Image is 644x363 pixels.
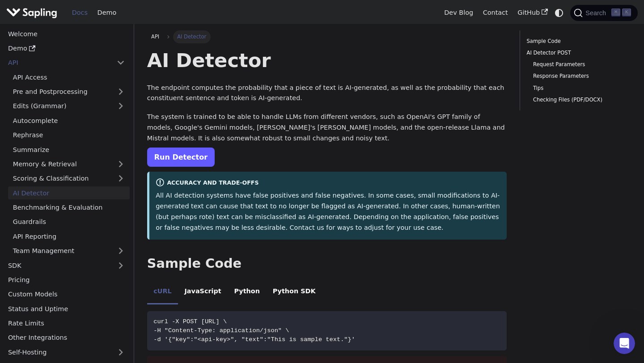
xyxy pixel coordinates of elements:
[3,274,130,287] a: Pricing
[3,56,112,69] a: API
[8,215,130,228] a: Guardrails
[228,280,266,305] li: Python
[8,172,130,185] a: Scoring & Classification
[583,9,611,17] span: Search
[3,288,130,301] a: Custom Models
[8,100,130,113] a: Edits (Grammar)
[8,158,130,171] a: Memory & Retrieval
[156,190,500,233] p: All AI detection systems have false positives and false negatives. In some cases, small modificat...
[147,30,164,43] a: API
[533,84,625,93] a: Tips
[8,186,130,199] a: AI Detector
[3,42,130,55] a: Demo
[67,6,93,20] a: Docs
[8,245,130,257] a: Team Management
[156,178,500,189] div: Accuracy and Trade-offs
[8,201,130,214] a: Benchmarking & Evaluation
[6,6,60,19] a: Sapling.ai
[533,96,625,104] a: Checking Files (PDF/DOCX)
[147,48,507,72] h1: AI Detector
[147,148,215,167] a: Run Detector
[478,6,513,20] a: Contact
[8,71,130,84] a: API Access
[147,83,507,104] p: The endpoint computes the probability that a piece of text is AI-generated, as well as the probab...
[3,331,130,344] a: Other Integrations
[112,56,130,69] button: Collapse sidebar category 'API'
[147,280,178,305] li: cURL
[570,5,637,21] button: Search (Command+K)
[153,327,289,334] span: -H "Content-Type: application/json" \
[147,256,507,272] h2: Sample Code
[439,6,478,20] a: Dev Blog
[112,259,130,272] button: Expand sidebar category 'SDK'
[8,114,130,127] a: Autocomplete
[147,30,507,43] nav: Breadcrumbs
[3,259,112,272] a: SDK
[8,85,130,98] a: Pre and Postprocessing
[553,6,566,19] button: Switch between dark and light mode (currently system mode)
[151,34,159,40] span: API
[153,318,227,325] span: curl -X POST [URL] \
[3,317,130,330] a: Rate Limits
[3,346,130,359] a: Self-Hosting
[533,60,625,69] a: Request Parameters
[622,8,631,17] kbd: K
[527,37,628,46] a: Sample Code
[6,6,57,19] img: Sapling.ai
[8,143,130,156] a: Summarize
[266,280,322,305] li: Python SDK
[147,112,507,144] p: The system is trained to be able to handle LLMs from different vendors, such as OpenAI's GPT fami...
[614,333,635,354] iframe: Intercom live chat
[8,230,130,243] a: API Reporting
[611,8,620,17] kbd: ⌘
[527,49,628,57] a: AI Detector POST
[3,27,130,40] a: Welcome
[533,72,625,80] a: Response Parameters
[153,336,355,343] span: -d '{"key":"<api-key>", "text":"This is sample text."}'
[513,6,552,20] a: GitHub
[3,302,130,315] a: Status and Uptime
[173,30,211,43] span: AI Detector
[178,280,228,305] li: JavaScript
[8,129,130,142] a: Rephrase
[93,6,121,20] a: Demo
